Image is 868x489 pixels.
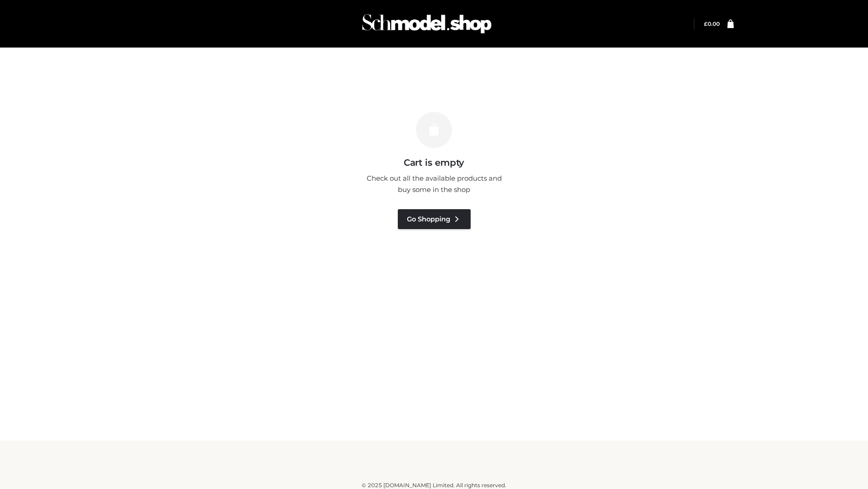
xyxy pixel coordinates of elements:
[704,20,720,27] bdi: 0.00
[704,20,708,27] span: £
[704,20,720,27] a: £0.00
[155,157,713,168] h3: Cart is empty
[362,173,506,196] p: Check out all the available products and buy some in the shop
[359,6,495,42] img: Schmodel Admin 964
[398,209,471,229] a: Go Shopping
